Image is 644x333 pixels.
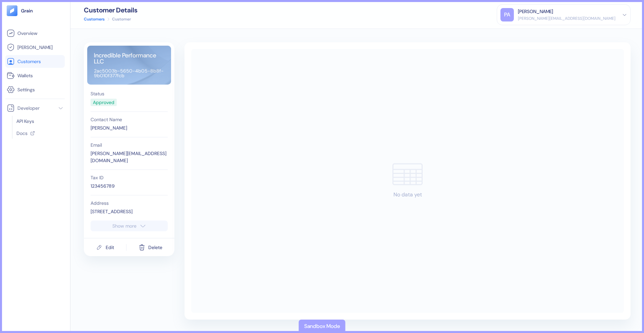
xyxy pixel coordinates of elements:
button: Delete [139,241,162,254]
a: Docs [16,130,59,137]
span: Overview [17,30,37,37]
a: [PERSON_NAME] [7,43,63,51]
span: Docs [16,130,28,137]
div: Customer Details [84,7,138,13]
img: logo-tablet-V2.svg [7,5,17,16]
div: Delete [148,245,162,250]
span: Customers [17,58,41,65]
div: Show more [112,224,137,228]
div: [PERSON_NAME][EMAIL_ADDRESS][DOMAIN_NAME] [91,150,168,164]
div: [STREET_ADDRESS] [91,208,168,215]
div: Address [91,201,168,205]
div: [PERSON_NAME][EMAIL_ADDRESS][DOMAIN_NAME] [518,15,615,21]
a: Wallets [7,72,63,80]
div: Contact Name [91,117,168,122]
div: Approved [93,99,114,106]
div: Email [91,143,168,147]
div: [PERSON_NAME] [91,125,168,132]
button: Show more [91,221,168,231]
div: No data yet [393,191,422,199]
div: Edit [106,245,114,250]
button: Edit [96,241,114,254]
span: Wallets [17,72,33,79]
span: Developer [17,105,40,111]
div: PA [500,8,514,21]
a: Overview [7,29,63,37]
a: Settings [7,86,63,94]
img: logo [21,8,33,13]
a: API Keys [16,118,61,125]
span: [PERSON_NAME] [17,44,53,51]
div: Tax ID [91,175,168,180]
div: Sandbox Mode [304,322,340,330]
div: 123456789 [91,183,168,190]
div: Status [91,91,168,96]
span: API Keys [16,118,34,125]
a: Customers [7,57,63,65]
div: [PERSON_NAME] [518,8,553,15]
span: Settings [17,86,35,93]
a: Customers [84,16,105,22]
